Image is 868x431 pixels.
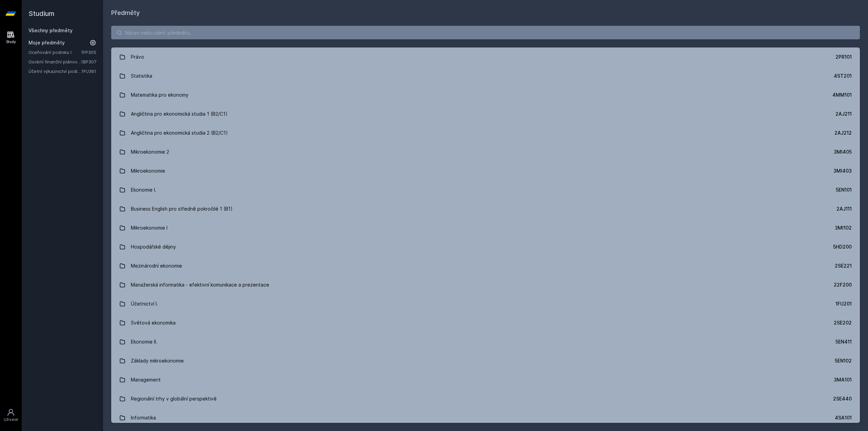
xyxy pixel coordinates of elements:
[832,92,852,98] div: 4MM101
[81,50,96,55] a: 1FP305
[28,58,81,65] a: Osobní finanční plánování
[28,49,81,56] a: Oceňování podniku I
[111,123,860,142] a: Angličtina pro ekonomická studia 2 (B2/C1) 2AJ212
[111,408,860,427] a: Informatika 4SA101
[131,335,157,349] div: Ekonomie II.
[131,88,189,102] div: Matematika pro ekonomy
[111,237,860,256] a: Hospodářské dějiny 5HD200
[111,66,860,85] a: Statistika 4ST201
[833,395,852,402] div: 2SE440
[131,259,182,273] div: Mezinárodní ekonomie
[131,183,156,197] div: Ekonomie I.
[833,243,852,250] div: 5HD200
[111,161,860,180] a: Mikroekonomie 3MI403
[835,111,852,117] div: 2AJ211
[131,107,228,121] div: Angličtina pro ekonomická studia 1 (B2/C1)
[131,126,228,140] div: Angličtina pro ekonomická studia 2 (B2/C1)
[111,218,860,237] a: Mikroekonomie I 3MI102
[4,417,18,422] div: Uživatel
[111,85,860,104] a: Matematika pro ekonomy 4MM101
[131,354,184,368] div: Základy mikroekonomie
[111,351,860,370] a: Základy mikroekonomie 5EN102
[28,39,65,46] span: Moje předměty
[131,240,176,254] div: Hospodářské dějiny
[835,262,852,269] div: 2SE221
[835,414,852,421] div: 4SA101
[834,376,852,383] div: 3MA101
[835,54,852,60] div: 2PR101
[111,199,860,218] a: Business English pro středně pokročilé 1 (B1) 2AJ111
[111,142,860,161] a: Mikroekonomie 2 3MI405
[28,68,81,75] a: Účetní výkaznictví podle IFRS a US GAAP - základní koncepty (v angličtině)
[111,332,860,351] a: Ekonomie II. 5EN411
[834,73,852,79] div: 4ST201
[81,68,96,74] a: 1FU361
[131,411,156,425] div: Informatika
[28,27,73,33] a: Všechny předměty
[834,130,852,136] div: 2AJ212
[111,256,860,275] a: Mezinárodní ekonomie 2SE221
[834,149,852,155] div: 3MI405
[131,297,158,311] div: Účetnictví I.
[81,59,96,64] a: 1BP307
[1,27,20,48] a: Study
[111,313,860,332] a: Světová ekonomika 2SE202
[836,205,852,212] div: 2AJ111
[836,187,852,193] div: 5EN101
[111,389,860,408] a: Regionální trhy v globální perspektivě 2SE440
[131,392,217,406] div: Regionální trhy v globální perspektivě
[111,8,860,18] h1: Předměty
[835,338,852,345] div: 5EN411
[111,47,860,66] a: Právo 2PR101
[111,275,860,294] a: Manažerská informatika - efektivní komunikace a prezentace 22F200
[131,50,144,64] div: Právo
[835,300,852,307] div: 1FU201
[111,104,860,123] a: Angličtina pro ekonomická studia 1 (B2/C1) 2AJ211
[111,370,860,389] a: Management 3MA101
[131,278,269,292] div: Manažerská informatika - efektivní komunikace a prezentace
[131,316,176,330] div: Světová ekonomika
[111,294,860,313] a: Účetnictví I. 1FU201
[833,168,852,174] div: 3MI403
[131,221,167,235] div: Mikroekonomie I
[131,164,165,178] div: Mikroekonomie
[835,224,852,231] div: 3MI102
[111,26,860,39] input: Název nebo ident předmětu…
[131,373,161,387] div: Management
[835,357,852,364] div: 5EN102
[1,405,20,426] a: Uživatel
[131,145,169,159] div: Mikroekonomie 2
[834,281,852,288] div: 22F200
[111,180,860,199] a: Ekonomie I. 5EN101
[131,69,152,83] div: Statistika
[131,202,233,216] div: Business English pro středně pokročilé 1 (B1)
[6,39,16,44] div: Study
[834,319,852,326] div: 2SE202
